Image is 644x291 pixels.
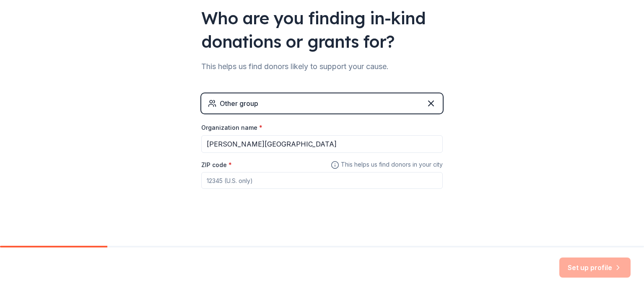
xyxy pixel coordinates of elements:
[201,60,443,73] div: This helps us find donors likely to support your cause.
[220,98,258,108] div: Other group
[201,6,443,53] div: Who are you finding in-kind donations or grants for?
[201,172,443,189] input: 12345 (U.S. only)
[201,161,232,169] label: ZIP code
[331,160,443,170] span: This helps us find donors in your city
[201,124,262,132] label: Organization name
[201,135,443,153] input: American Red Cross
